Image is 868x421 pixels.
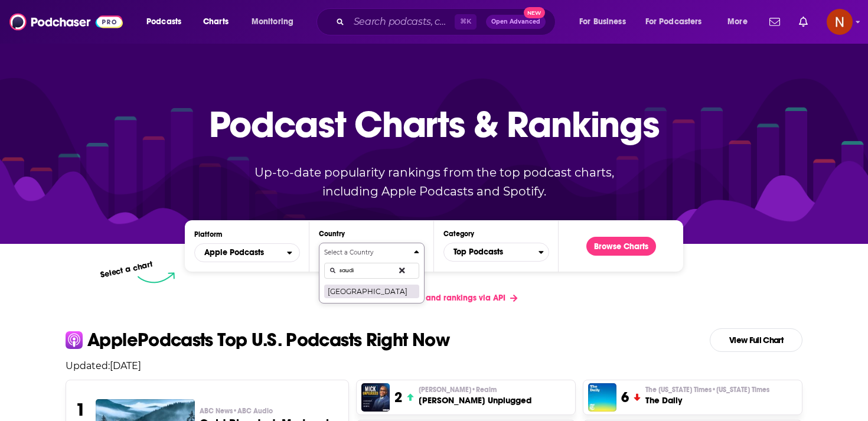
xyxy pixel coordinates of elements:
div: Search podcasts, credits, & more... [328,8,567,35]
a: Show notifications dropdown [765,12,785,32]
span: For Business [579,14,626,30]
span: Open Advanced [491,19,540,25]
button: open menu [194,243,300,262]
span: The [US_STATE] Times [645,385,769,394]
h3: 6 [621,389,629,406]
span: Monitoring [252,14,293,30]
p: ABC News • ABC Audio [200,406,340,416]
button: Open AdvancedNew [486,15,546,29]
a: [PERSON_NAME]•Realm[PERSON_NAME] Unplugged [419,385,531,406]
button: [GEOGRAPHIC_DATA] [324,284,419,298]
span: Apple Podcasts [204,249,264,257]
h3: 1 [76,399,86,420]
span: ⌘ K [455,14,477,30]
span: Top Podcasts [444,242,539,262]
p: Apple Podcasts Top U.S. Podcasts Right Now [87,331,449,350]
button: Countries [319,243,425,303]
img: The Daily [588,383,616,412]
span: • [US_STATE] Times [712,386,769,394]
a: Show notifications dropdown [794,12,812,32]
button: open menu [719,12,762,31]
p: Mick Hunt • Realm [419,385,531,394]
a: The [US_STATE] Times•[US_STATE] TimesThe Daily [645,385,769,406]
input: Search podcasts, credits, & more... [349,12,455,31]
h3: 2 [394,389,402,406]
button: Browse Charts [586,237,656,256]
span: For Podcasters [645,14,702,30]
button: Show profile menu [827,9,853,35]
button: open menu [571,12,641,31]
span: • Realm [471,386,497,394]
span: Charts [203,14,229,30]
p: Updated: [DATE] [56,360,812,371]
span: [PERSON_NAME] [419,385,497,394]
p: Podcast Charts & Rankings [209,86,660,162]
button: open menu [638,12,719,31]
h3: The Daily [645,394,769,406]
span: New [524,7,545,18]
span: More [727,14,748,30]
span: Get podcast charts and rankings via API [350,293,505,303]
img: Podchaser - Follow, Share and Rate Podcasts [9,11,123,33]
img: select arrow [138,272,175,283]
button: open menu [138,12,197,31]
a: View Full Chart [710,328,802,352]
h4: Select a Country [324,250,409,256]
p: Up-to-date popularity rankings from the top podcast charts, including Apple Podcasts and Spotify. [231,163,637,201]
input: Search Countries... [324,263,419,279]
button: Categories [443,243,549,262]
h3: [PERSON_NAME] Unplugged [419,394,531,406]
a: Charts [195,12,236,31]
span: Podcasts [146,14,181,30]
h2: Platforms [194,243,300,262]
a: Get podcast charts and rankings via API [341,283,527,312]
span: Logged in as AdelNBM [827,9,853,35]
p: Select a chart [99,259,154,280]
button: open menu [243,12,309,31]
span: • ABC Audio [233,407,273,415]
span: ABC News [200,406,273,416]
p: The New York Times • New York Times [645,385,769,394]
img: User Profile [827,9,853,35]
img: apple Icon [66,331,83,348]
img: Mick Unplugged [361,383,390,412]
